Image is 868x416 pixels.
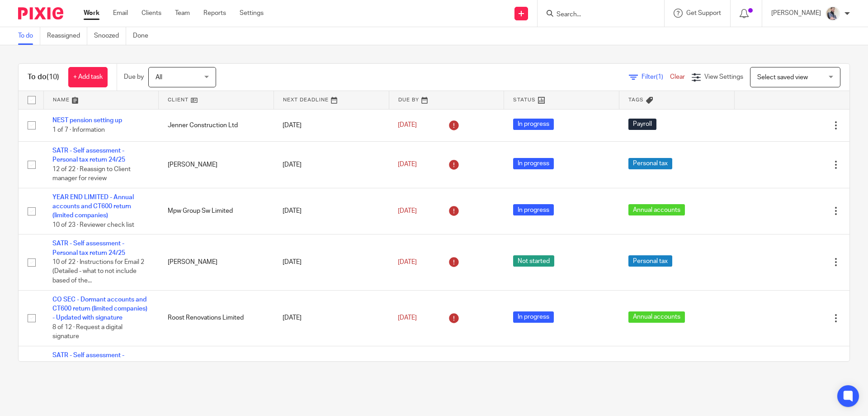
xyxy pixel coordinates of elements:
span: Get Support [686,10,721,16]
span: Select saved view [757,74,808,81]
a: SATR - Self assessment - Personal tax return 24/25 [52,352,125,368]
span: In progress [513,311,554,323]
span: 10 of 22 · Instructions for Email 2 (Detailed - what to not include based of the... [52,259,144,284]
a: SATR - Self assessment - Personal tax return 24/25 [52,148,125,163]
span: [DATE] [398,259,417,265]
a: Settings [240,9,264,18]
span: 1 of 7 · Information [52,127,105,133]
span: [DATE] [398,122,417,129]
p: [PERSON_NAME] [771,9,821,18]
a: Reports [203,9,226,18]
a: CO SEC - Dormant accounts and CT600 return (limited companies) - Updated with signature [52,296,147,321]
p: Due by [124,72,144,81]
span: Payroll [628,119,656,130]
a: SATR - Self assessment - Personal tax return 24/25 [52,240,125,256]
td: [PERSON_NAME] [PERSON_NAME] [159,346,274,392]
span: Annual accounts [628,204,685,215]
span: Tags [628,97,644,102]
span: [DATE] [398,162,417,168]
span: Not started [513,255,554,267]
a: Done [133,27,155,45]
a: Snoozed [94,27,126,45]
span: 8 of 12 · Request a digital signature [52,324,123,340]
td: [DATE] [274,109,389,141]
a: + Add task [68,67,108,87]
span: Filter [642,74,670,80]
span: In progress [513,119,554,130]
span: [DATE] [398,315,417,321]
a: Email [113,9,128,18]
span: 10 of 23 · Reviewer check list [52,222,134,228]
span: (1) [656,74,663,80]
span: (10) [47,73,59,81]
a: YEAR END LIMITED - Annual accounts and CT600 return (limited companies) [52,194,134,219]
td: Roost Renovations Limited [159,290,274,346]
td: Jenner Construction Ltd [159,109,274,141]
td: [PERSON_NAME] [159,141,274,188]
td: [DATE] [274,141,389,188]
span: 12 of 22 · Reassign to Client manager for review [52,166,131,182]
img: Pixie%2002.jpg [826,6,840,21]
td: [PERSON_NAME] [159,234,274,290]
span: Personal tax [628,158,672,169]
span: In progress [513,158,554,169]
span: All [156,74,162,81]
a: Clients [142,9,161,18]
td: [DATE] [274,346,389,392]
a: Team [175,9,190,18]
h1: To do [28,72,59,82]
img: Pixie [18,7,63,19]
span: View Settings [704,74,743,80]
a: To do [18,27,40,45]
span: Annual accounts [628,311,685,323]
td: [DATE] [274,290,389,346]
a: Clear [670,74,685,80]
input: Search [556,11,637,19]
a: Work [84,9,99,18]
td: [DATE] [274,188,389,234]
span: In progress [513,204,554,215]
td: Mpw Group Sw Limited [159,188,274,234]
span: [DATE] [398,208,417,214]
a: Reassigned [47,27,87,45]
td: [DATE] [274,234,389,290]
span: Personal tax [628,255,672,267]
a: NEST pension setting up [52,117,122,124]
